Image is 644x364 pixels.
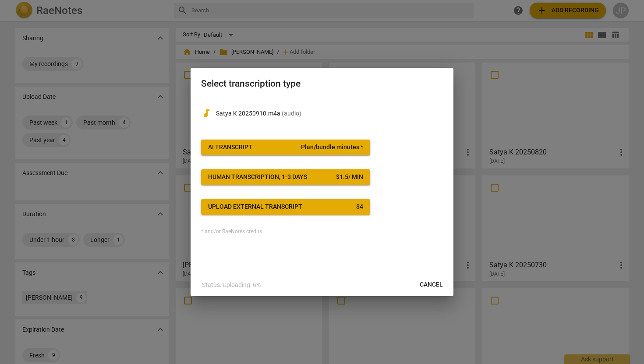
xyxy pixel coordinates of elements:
[208,203,302,211] div: Upload external transcript
[282,110,301,117] span: ( audio )
[420,280,443,289] span: Cancel
[301,143,363,152] span: Plan/bundle minutes *
[201,108,212,119] span: audiotrack
[202,280,261,290] p: Status: Uploading: 6%
[201,140,370,155] button: AI TranscriptPlan/bundle minutes *
[356,203,363,211] div: $ 4
[201,78,443,89] h2: Select transcription type
[201,199,370,215] button: Upload external transcript$4
[336,173,363,182] div: $ 1.5 / min
[208,173,307,182] div: Human transcription, 1-3 days
[216,109,443,118] p: Satya K 20250910.m4a(audio)
[413,277,450,293] button: Cancel
[208,143,252,152] div: AI Transcript
[201,229,443,235] div: * and/or RaeNotes credits
[201,169,370,185] button: Human transcription, 1-3 days$1.5/ min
